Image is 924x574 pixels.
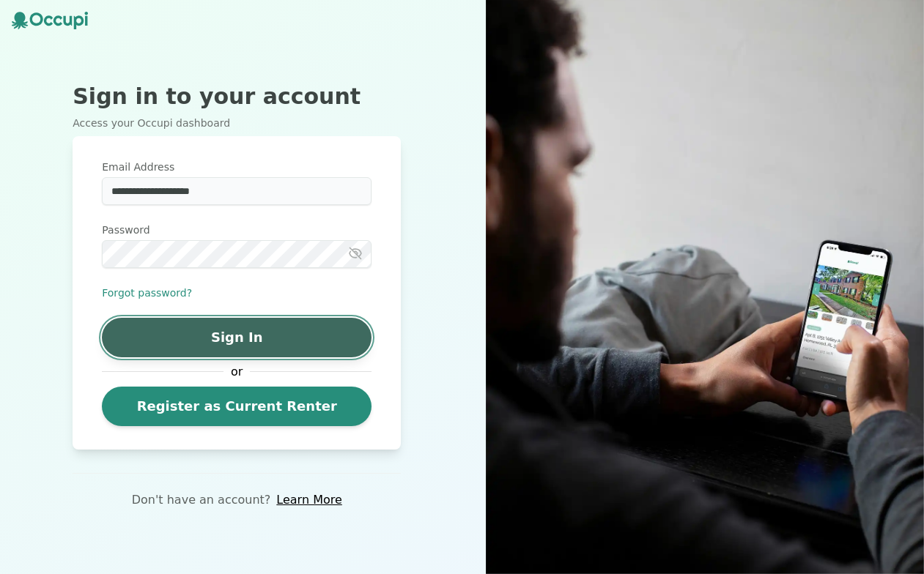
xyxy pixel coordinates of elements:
h2: Sign in to your account [73,83,401,110]
p: Don't have an account? [132,491,271,509]
label: Email Address [102,160,372,174]
label: Password [102,223,372,237]
a: Learn More [276,491,341,509]
button: Sign In [102,318,372,357]
p: Access your Occupi dashboard [73,116,401,130]
a: Register as Current Renter [102,387,372,426]
span: or [223,363,250,381]
button: Forgot password? [102,286,192,300]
